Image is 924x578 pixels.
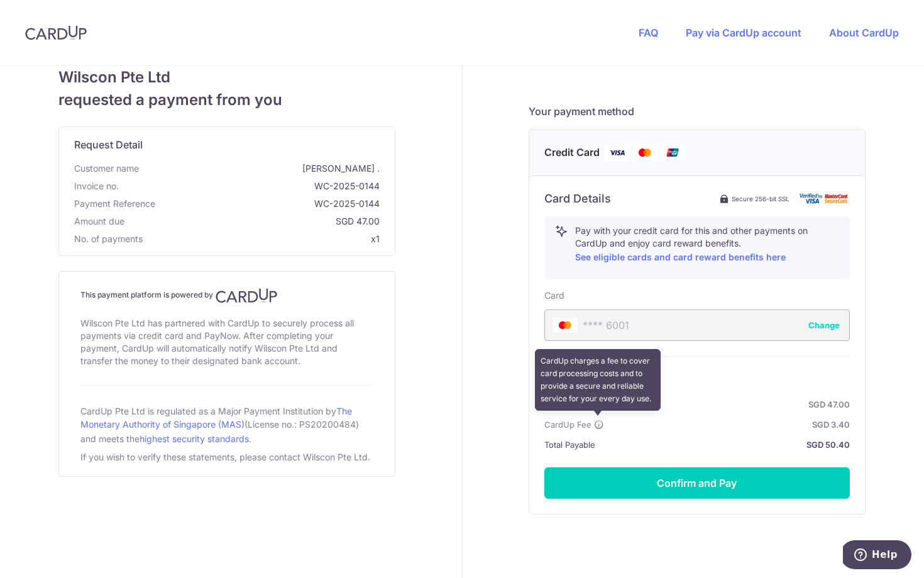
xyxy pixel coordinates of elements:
a: Pay via CardUp account [686,26,801,39]
span: CardUp Fee [544,417,591,432]
a: About CardUp [829,26,899,39]
span: Invoice no. [74,180,119,192]
div: If you wish to verify these statements, please contact Wilscon Pte Ltd. [80,448,373,466]
span: [PERSON_NAME] . [144,162,380,175]
div: CardUp Pte Ltd is regulated as a Major Payment Institution by (License no.: PS20200484) and meets... [80,401,373,448]
img: Union Pay [660,145,685,160]
span: requested a payment from you [58,89,395,111]
a: See eligible cards and card reward benefits here [575,252,786,262]
button: Confirm and Pay [544,467,850,499]
a: highest security standards [140,433,249,444]
span: translation missing: en.request_detail [74,138,143,151]
img: CardUp [25,25,87,40]
strong: SGD 50.40 [600,437,850,452]
button: Change [808,319,840,331]
div: CardUp charges a fee to cover card processing costs and to provide a secure and reliable service ... [535,349,661,411]
img: Visa [605,145,630,160]
strong: SGD 47.00 [615,397,850,412]
span: Secure 256-bit SSL [732,194,789,204]
h4: This payment platform is powered by [80,288,373,303]
p: Pay with your credit card for this and other payments on CardUp and enjoy card reward benefits. [575,225,839,265]
img: Mastercard [632,145,657,160]
img: card secure [800,193,850,204]
label: Card [544,289,564,302]
h5: Your payment method [529,104,866,119]
h6: Summary [544,372,850,387]
span: Wilscon Pte Ltd [58,66,395,89]
a: FAQ [639,26,658,39]
span: WC-2025-0144 [124,180,380,192]
div: Wilscon Pte Ltd has partnered with CardUp to securely process all payments via credit card and Pa... [80,314,373,370]
span: Amount due [74,215,124,228]
iframe: Opens a widget where you can find more information [843,540,911,572]
span: x1 [371,233,380,244]
span: WC-2025-0144 [160,197,380,210]
span: translation missing: en.payment_reference [74,198,155,209]
h6: Card Details [544,191,611,206]
span: Total Payable [544,437,595,452]
span: Credit Card [544,145,600,160]
span: No. of payments [74,233,143,245]
strong: SGD 3.40 [609,417,850,432]
span: SGD 47.00 [129,215,380,228]
span: Customer name [74,162,139,175]
img: CardUp [216,288,277,303]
